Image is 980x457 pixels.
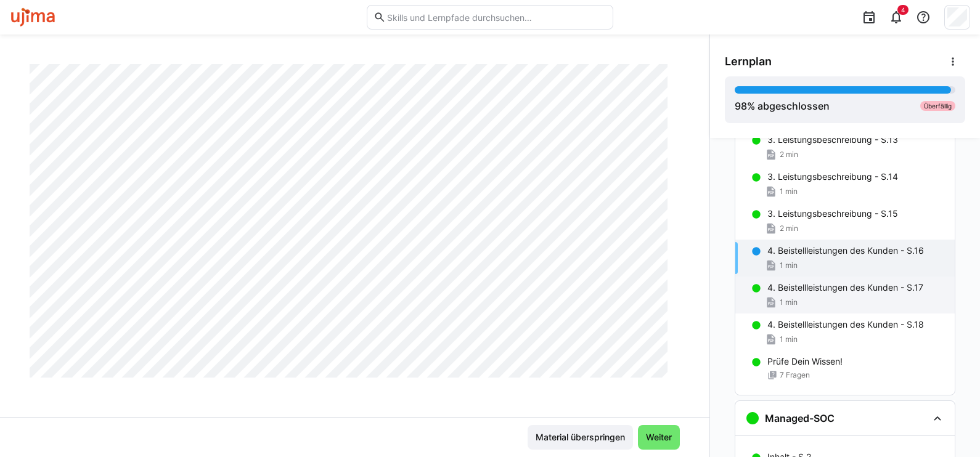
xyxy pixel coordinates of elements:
[767,134,898,146] p: 3. Leistungsbeschreibung - S.13
[901,6,905,14] span: 4
[386,12,606,23] input: Skills und Lernpfade durchsuchen…
[780,370,810,380] span: 7 Fragen
[735,100,747,112] span: 98
[767,318,924,331] p: 4. Beistellleistungen des Kunden - S.18
[780,297,798,307] span: 1 min
[920,101,955,111] div: Überfällig
[765,412,835,424] h3: Managed-SOC
[725,55,772,68] span: Lernplan
[767,245,924,257] p: 4. Beistellleistungen des Kunden - S.16
[638,425,680,450] button: Weiter
[644,431,674,443] span: Weiter
[780,224,798,233] span: 2 min
[780,187,798,196] span: 1 min
[528,425,633,450] button: Material überspringen
[767,355,843,368] p: Prüfe Dein Wissen!
[767,281,923,294] p: 4. Beistellleistungen des Kunden - S.17
[780,261,798,270] span: 1 min
[767,208,898,220] p: 3. Leistungsbeschreibung - S.15
[780,334,798,344] span: 1 min
[534,431,627,443] span: Material überspringen
[735,99,830,113] div: % abgeschlossen
[780,150,798,160] span: 2 min
[767,171,898,183] p: 3. Leistungsbeschreibung - S.14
